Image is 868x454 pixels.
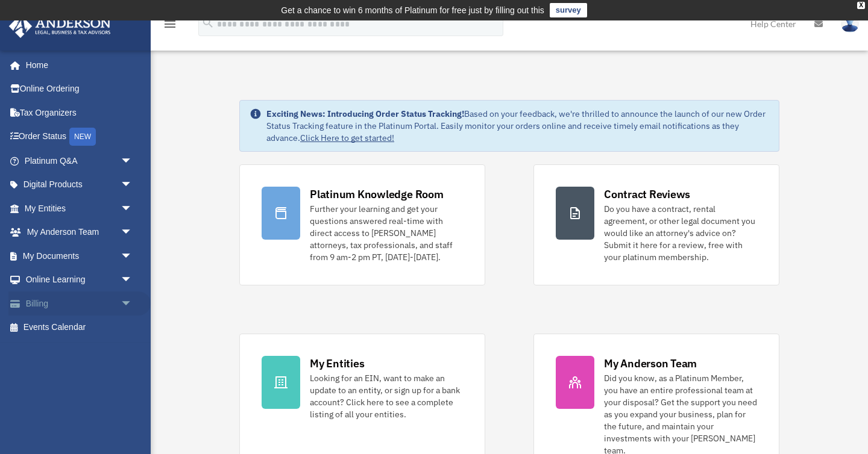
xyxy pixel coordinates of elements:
[8,316,151,340] a: Events Calendar
[533,164,779,285] a: Contract Reviews Do you have a contract, rental agreement, or other legal document you would like...
[8,291,151,316] a: Billingarrow_drop_down
[121,196,145,221] span: arrow_drop_down
[8,220,151,244] a: My Anderson Teamarrow_drop_down
[121,244,145,269] span: arrow_drop_down
[239,164,485,285] a: Platinum Knowledge Room Further your learning and get your questions answered real-time with dire...
[266,108,769,144] div: Based on your feedback, we're thrilled to announce the launch of our new Order Status Tracking fe...
[310,187,444,202] div: Platinum Knowledge Room
[121,268,145,293] span: arrow_drop_down
[8,268,151,292] a: Online Learningarrow_drop_down
[841,15,859,33] img: User Pic
[266,108,464,119] strong: Exciting News: Introducing Order Status Tracking!
[310,356,364,371] div: My Entities
[8,149,151,173] a: Platinum Q&Aarrow_drop_down
[8,173,151,197] a: Digital Productsarrow_drop_down
[8,53,145,77] a: Home
[121,149,145,173] span: arrow_drop_down
[8,244,151,268] a: My Documentsarrow_drop_down
[8,125,151,149] a: Order StatusNEW
[8,77,151,101] a: Online Ordering
[300,132,394,143] a: Click Here to get started!
[310,372,463,420] div: Looking for an EIN, want to make an update to an entity, or sign up for a bank account? Click her...
[310,203,463,263] div: Further your learning and get your questions answered real-time with direct access to [PERSON_NAM...
[163,21,177,31] a: menu
[8,196,151,220] a: My Entitiesarrow_drop_down
[281,3,544,17] div: Get a chance to win 6 months of Platinum for free just by filling out this
[69,128,96,146] div: NEW
[201,16,215,30] i: search
[8,101,151,125] a: Tax Organizers
[121,173,145,197] span: arrow_drop_down
[550,3,587,17] a: survey
[604,203,757,263] div: Do you have a contract, rental agreement, or other legal document you would like an attorney's ad...
[604,187,690,202] div: Contract Reviews
[857,2,865,9] div: close
[604,356,697,371] div: My Anderson Team
[5,14,115,38] img: Anderson Advisors Platinum Portal
[163,17,177,31] i: menu
[121,291,145,316] span: arrow_drop_down
[121,220,145,245] span: arrow_drop_down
